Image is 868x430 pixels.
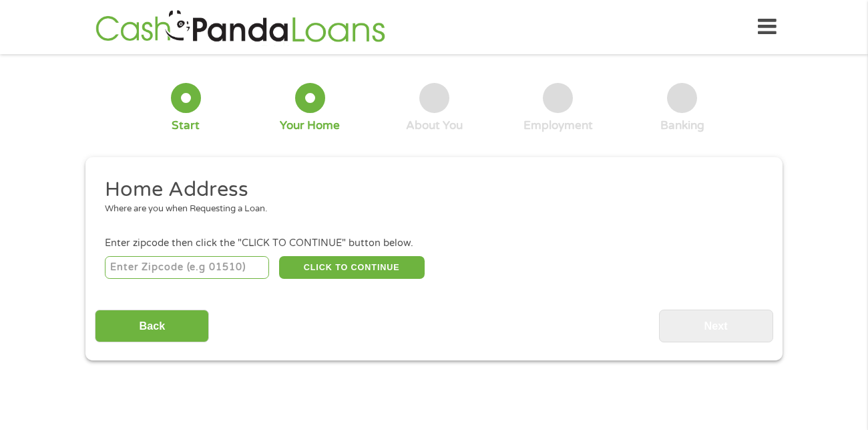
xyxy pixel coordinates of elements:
[406,118,463,133] div: About You
[105,177,754,203] h2: Home Address
[105,203,754,216] div: Where are you when Requesting a Loan.
[91,8,389,46] img: GetLoanNow Logo
[659,310,773,342] input: Next
[660,118,704,133] div: Banking
[172,118,200,133] div: Start
[279,256,425,279] button: CLICK TO CONTINUE
[280,118,340,133] div: Your Home
[105,236,763,251] div: Enter zipcode then click the "CLICK TO CONTINUE" button below.
[105,256,270,279] input: Enter Zipcode (e.g 01510)
[95,310,209,342] input: Back
[523,118,593,133] div: Employment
